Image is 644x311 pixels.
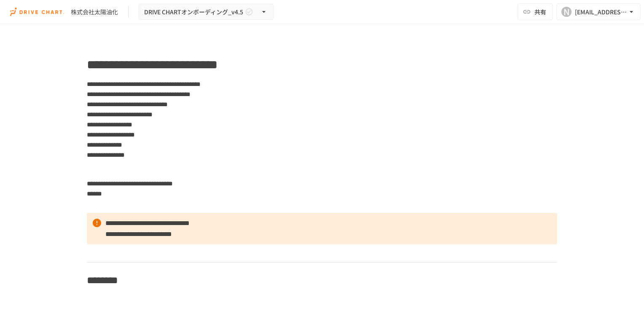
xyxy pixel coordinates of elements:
img: i9VDDS9JuLRLX3JIUyK59LcYp6Y9cayLPHs4hOxMB9W [10,5,64,19]
div: 株式会社太陽油化 [71,8,118,16]
div: [EMAIL_ADDRESS][DOMAIN_NAME] [575,7,627,17]
span: 共有 [534,7,546,16]
div: N [561,7,572,17]
span: DRIVE CHARTオンボーディング_v4.5 [144,7,243,17]
button: DRIVE CHARTオンボーディング_v4.5 [139,4,274,20]
button: 共有 [518,3,553,20]
button: N[EMAIL_ADDRESS][DOMAIN_NAME] [556,3,641,20]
